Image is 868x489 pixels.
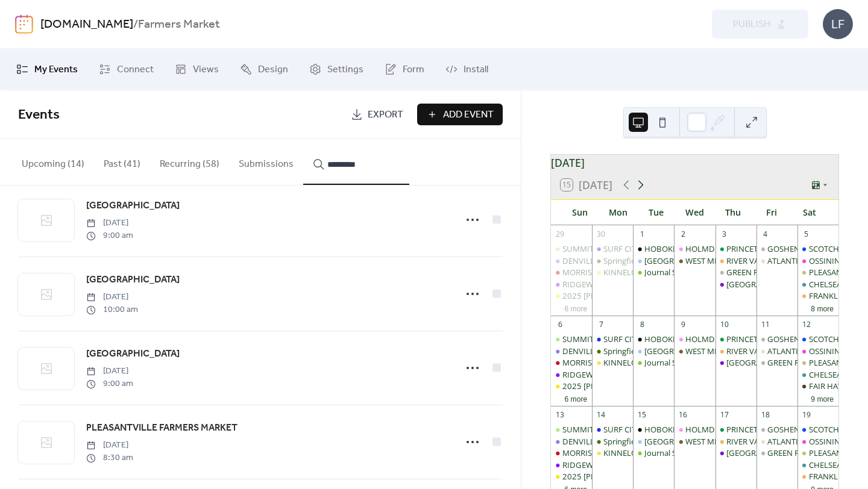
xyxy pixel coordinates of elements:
[551,357,592,368] div: MORRISTOWN FARMERS MARKET
[562,346,667,357] div: DENVILLE FARMERS MARKET
[592,267,633,278] div: KINNELON (KFRESH) FARMERS MARKET
[603,334,708,344] div: SURF CITY FARMERS MARKET
[637,200,676,225] div: Tue
[644,334,751,344] div: HOBOKEN FARMERS MARKET
[685,346,810,357] div: WEST MILFORD FARMERS MARKET
[719,229,729,239] div: 3
[674,436,715,447] div: WEST MILFORD FARMERS MARKET
[726,255,835,266] div: RIVER VALE FARMERS MARKET
[676,200,714,225] div: Wed
[726,346,835,357] div: RIVER VALE FARMERS MARKET
[756,255,797,266] div: ATLANTIC HIGHLANDS FARMERS MARKET
[592,346,633,357] div: Springfield Farmers Market
[797,381,838,391] div: FAIR HAVEN FARMERS MARKET
[715,334,756,344] div: PRINCETON FARMERS MARKET
[801,410,811,420] div: 19
[551,424,592,435] div: SUMMIT FARMERS MARKET
[685,424,838,435] div: HOLMDEL BELLWORKS FARMERS MARKET
[150,139,229,184] button: Recurring (58)
[555,229,565,239] div: 29
[633,346,674,357] div: COLES STREET MARKET
[562,424,662,435] div: SUMMIT FARMERS MARKET
[592,436,633,447] div: Springfield Farmers Market
[86,199,180,213] span: [GEOGRAPHIC_DATA]
[603,267,746,278] div: KINNELON (KFRESH) FARMERS MARKET
[403,63,424,77] span: Form
[797,459,838,470] div: CHELSEA FARMERS MARKET
[637,229,647,239] div: 1
[633,267,674,278] div: Journal Square Farmers Market
[801,229,811,239] div: 5
[726,447,805,458] div: [GEOGRAPHIC_DATA]
[644,243,751,254] div: HOBOKEN FARMERS MARKET
[797,346,838,357] div: OSSINING FARMERS MARKET
[756,447,797,458] div: GREEN POND FARMERS MARKET
[562,471,765,482] div: 2025 [PERSON_NAME] FRESH Farmers & Makers Market
[34,63,78,77] span: My Events
[12,139,94,184] button: Upcoming (14)
[715,279,756,290] div: HOBOKEN SW PARK FARMERS MARKET
[18,102,60,128] span: Events
[560,302,593,314] button: 6 more
[797,447,838,458] div: PLEASANTVILLE FARMERS MARKET
[756,424,797,435] div: GOSHEN FARMERS MARKET
[797,255,838,266] div: OSSINING FARMERS MARKET
[678,410,688,420] div: 16
[562,369,679,380] div: RIDGEWOOD FARMERS MARKET
[86,421,237,435] span: PLEASANTVILLE FARMERS MARKET
[551,267,592,278] div: MORRISTOWN FARMERS MARKET
[790,200,829,225] div: Sat
[603,436,701,447] div: Springfield Farmers Market
[633,243,674,254] div: HOBOKEN FARMERS MARKET
[719,410,729,420] div: 17
[637,319,647,329] div: 8
[562,357,684,368] div: MORRISTOWN FARMERS MARKET
[562,459,679,470] div: RIDGEWOOD FARMERS MARKET
[767,334,868,344] div: GOSHEN FARMERS MARKET
[443,108,494,122] span: Add Event
[86,378,133,390] span: 9:00 am
[551,155,838,170] div: [DATE]
[436,53,497,86] a: Install
[300,53,373,86] a: Settings
[40,13,133,36] a: [DOMAIN_NAME]
[562,279,679,290] div: RIDGEWOOD FARMERS MARKET
[685,334,838,344] div: HOLMDEL BELLWORKS FARMERS MARKET
[562,447,684,458] div: MORRISTOWN FARMERS MARKET
[592,255,633,266] div: Springfield Farmers Market
[562,267,684,278] div: MORRISTOWN FARMERS MARKET
[678,319,688,329] div: 9
[86,439,133,452] span: [DATE]
[685,243,838,254] div: HOLMDEL BELLWORKS FARMERS MARKET
[633,424,674,435] div: HOBOKEN FARMERS MARKET
[551,471,592,482] div: 2025 Asbury FRESH Farmers & Makers Market
[596,410,606,420] div: 14
[674,346,715,357] div: WEST MILFORD FARMERS MARKET
[760,229,770,239] div: 4
[596,229,606,239] div: 30
[562,255,667,266] div: DENVILLE FARMERS MARKET
[823,9,853,39] div: LF
[555,319,565,329] div: 6
[603,346,701,357] div: Springfield Farmers Market
[15,14,33,34] img: logo
[726,334,838,344] div: PRINCETON FARMERS MARKET
[561,200,599,225] div: Sun
[674,243,715,254] div: HOLMDEL BELLWORKS FARMERS MARKET
[555,410,565,420] div: 13
[166,53,228,86] a: Views
[685,436,810,447] div: WEST MILFORD FARMERS MARKET
[229,139,303,184] button: Submissions
[715,267,756,278] div: GREEN POND FARMERS MARKET
[592,357,633,368] div: KINNELON (KFRESH) FARMERS MARKET
[797,279,838,290] div: CHELSEA FARMERS MARKET
[231,53,297,86] a: Design
[760,410,770,420] div: 18
[685,255,810,266] div: WEST MILFORD FARMERS MARKET
[86,304,138,316] span: 10:00 am
[596,319,606,329] div: 7
[86,272,180,288] a: [GEOGRAPHIC_DATA]
[637,410,647,420] div: 15
[644,424,751,435] div: HOBOKEN FARMERS MARKET
[592,424,633,435] div: SURF CITY FARMERS MARKET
